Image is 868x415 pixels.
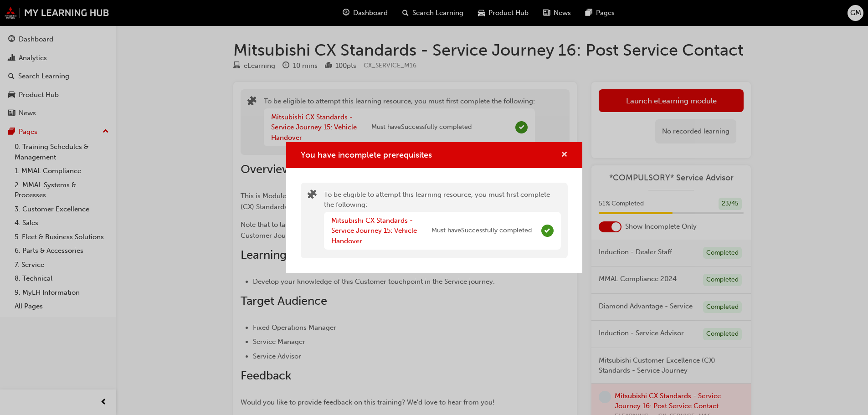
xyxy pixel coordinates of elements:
span: Complete [541,225,554,237]
button: cross-icon [561,149,568,161]
div: You have incomplete prerequisites [286,142,582,273]
span: puzzle-icon [308,190,317,201]
div: To be eligible to attempt this learning resource, you must first complete the following: [324,190,561,252]
a: Mitsubishi CX Standards - Service Journey 15: Vehicle Handover [331,216,417,245]
span: cross-icon [561,151,568,159]
span: Must have Successfully completed [431,225,532,236]
span: You have incomplete prerequisites [301,150,432,160]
